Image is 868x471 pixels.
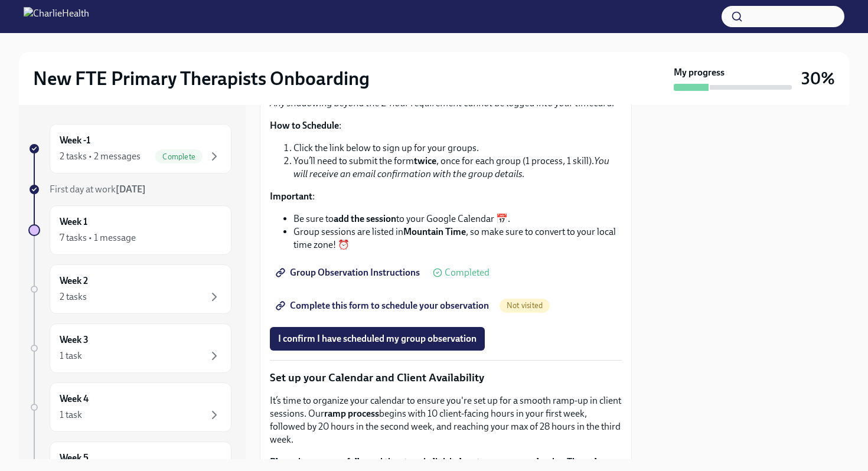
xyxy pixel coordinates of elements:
strong: Important [270,191,312,202]
em: You will receive an email confirmation with the group details. [293,155,609,179]
h3: 30% [801,68,835,89]
strong: Mountain Time [403,226,466,237]
a: First day at work[DATE] [28,183,231,196]
h6: Week 2 [60,274,88,287]
p: It’s time to organize your calendar to ensure you're set up for a smooth ramp-up in client sessio... [270,394,622,446]
a: Complete this form to schedule your observation [270,294,497,318]
span: Group Observation Instructions [278,267,420,279]
div: 2 tasks • 2 messages [60,150,141,163]
strong: add the session [334,213,396,224]
div: 2 tasks [60,290,87,303]
span: First day at work [50,184,146,195]
li: Group sessions are listed in , so make sure to convert to your local time zone! ⏰ [293,225,622,251]
a: Week -12 tasks • 2 messagesComplete [28,124,231,174]
strong: ramp process [324,408,379,419]
div: 7 tasks • 1 message [60,231,136,244]
a: Week 17 tasks • 1 message [28,205,231,255]
h6: Week 3 [60,333,89,346]
img: CharlieHealth [24,7,89,26]
h6: Week -1 [60,134,90,147]
span: Complete this form to schedule your observation [278,300,489,312]
span: Not visited [500,301,550,310]
li: Be sure to to your Google Calendar 📅. [293,212,622,225]
h6: Week 4 [60,392,89,405]
h2: New FTE Primary Therapists Onboarding [33,67,370,90]
a: Group Observation Instructions [270,261,428,284]
p: : [270,119,622,132]
span: Complete [155,152,203,161]
h6: Week 1 [60,215,87,228]
li: Click the link below to sign up for your groups. [293,142,622,155]
strong: How to Schedule [270,120,339,131]
strong: [DATE] [116,184,146,195]
a: Week 41 task [28,382,231,432]
a: Week 31 task [28,323,231,373]
div: 1 task [60,408,82,421]
p: Set up your Calendar and Client Availability [270,370,622,385]
span: I confirm I have scheduled my group observation [278,333,477,345]
em: Any shadowing beyond the 2-hour requirement cannot be logged into your timecard. [270,97,615,109]
strong: My progress [674,66,725,79]
a: Week 22 tasks [28,264,231,314]
strong: twice [414,155,436,166]
h6: Week 5 [60,452,89,465]
p: : [270,190,622,203]
span: Completed [445,268,490,277]
button: I confirm I have scheduled my group observation [270,327,485,351]
div: 1 task [60,349,82,362]
li: You’ll need to submit the form , once for each group (1 process, 1 skill). [293,155,622,181]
